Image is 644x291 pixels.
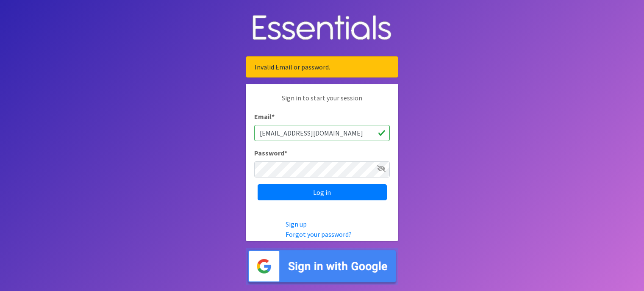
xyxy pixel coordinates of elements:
[246,56,398,78] div: Invalid Email or password.
[254,93,390,111] p: Sign in to start your session
[254,111,275,122] label: Email
[246,248,398,285] img: Sign in with Google
[286,220,307,228] a: Sign up
[286,230,352,238] a: Forgot your password?
[246,6,398,50] img: Human Essentials
[258,184,387,200] input: Log in
[284,149,287,157] abbr: required
[254,148,287,158] label: Password
[272,112,275,121] abbr: required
